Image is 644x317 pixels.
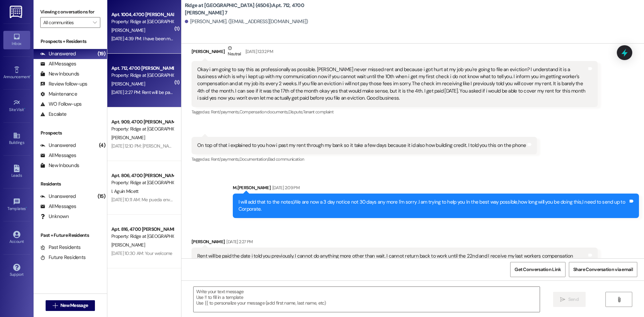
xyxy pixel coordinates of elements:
div: Escalate [40,111,66,118]
div: Prospects [34,129,107,137]
button: New Message [46,300,95,311]
div: On top of that i explained to you how i past my rent through my bank so it take a few days becaus... [197,142,526,149]
div: Prospects + Residents [34,38,107,45]
span: Compensation documents , [239,109,288,115]
div: (19) [96,49,107,59]
div: Tagged as: [192,154,537,164]
span: New Message [60,302,88,309]
div: Apt. 1004, 4700 [PERSON_NAME] 10 [111,11,173,18]
div: [DATE] 2:09 PM [271,184,300,191]
button: Get Conversation Link [510,262,565,277]
div: [PERSON_NAME]. ([EMAIL_ADDRESS][DOMAIN_NAME]) [185,18,308,25]
div: [PERSON_NAME] [192,45,598,61]
div: Residents [34,180,107,188]
span: Get Conversation Link [515,266,561,273]
div: All Messages [40,152,76,159]
a: Inbox [3,31,30,49]
i:  [560,297,565,302]
i:  [616,297,622,302]
div: Property: Ridge at [GEOGRAPHIC_DATA] (4506) [111,233,173,240]
div: Unknown [40,213,69,220]
a: Leads [3,163,30,181]
span: [PERSON_NAME] [111,27,145,33]
a: Site Visit • [3,97,30,115]
a: Account [3,229,30,247]
div: New Inbounds [40,162,79,169]
button: Send [553,292,586,307]
div: [DATE] 2:27 PM [225,238,253,245]
div: Apt. 806, 4700 [PERSON_NAME] 8 [111,172,173,179]
span: [PERSON_NAME] [111,135,145,141]
div: Tagged as: [192,107,598,117]
a: Buildings [3,130,30,148]
div: New Inbounds [40,70,79,77]
div: Apt. 816, 4700 [PERSON_NAME] 8 [111,226,173,233]
div: All Messages [40,203,76,210]
div: (15) [96,191,107,202]
span: [PERSON_NAME] [111,81,145,87]
i:  [53,303,58,308]
span: Rent/payments , [211,109,239,115]
span: Send [568,296,579,303]
span: Bad communication [268,156,304,162]
div: Future Residents [40,254,86,261]
div: Property: Ridge at [GEOGRAPHIC_DATA] (4506) [111,18,173,25]
div: Apt. 712, 4700 [PERSON_NAME] 7 [111,65,173,72]
span: Dispute , [288,109,303,115]
button: Share Conversation via email [569,262,637,277]
div: Unanswered [40,50,76,57]
div: M.[PERSON_NAME] [233,184,639,194]
div: Unanswered [40,142,76,149]
input: All communities [43,17,90,28]
div: Maintenance [40,91,77,98]
div: WO Follow-ups [40,101,82,108]
div: Past + Future Residents [34,232,107,239]
div: [DATE] 10:11 AM: Me pueda enviar la aplicación desbloqueada para realizar el pago por favor [111,197,289,203]
div: Past Residents [40,244,81,251]
div: [PERSON_NAME] [192,238,598,248]
a: Templates • [3,196,30,214]
div: All Messages [40,60,76,67]
div: Okay i am going to say this as professionally as possible. [PERSON_NAME] never missed rent and be... [197,66,587,102]
span: Rent/payments , [211,156,239,162]
a: Support [3,262,30,280]
span: I. Aguin Micett [111,188,139,194]
span: • [26,205,27,210]
span: [PERSON_NAME] [111,242,145,248]
span: Tenant complaint [303,109,334,115]
div: Property: Ridge at [GEOGRAPHIC_DATA] (4506) [111,179,173,186]
i:  [93,20,97,25]
div: I will add that to the notes,We are now a 3 day notice not 30 days any more I'm sorry .I am tryin... [238,199,628,213]
b: Ridge at [GEOGRAPHIC_DATA] (4506): Apt. 712, 4700 [PERSON_NAME] 7 [185,2,319,16]
div: [DATE] 12:10 PM: [PERSON_NAME] this is [PERSON_NAME] at the ridge in unit #909 is it to late to r... [111,143,364,149]
div: [DATE] 10:30 AM: Your welcome [111,250,172,256]
div: (4) [97,140,107,151]
div: Property: Ridge at [GEOGRAPHIC_DATA] (4506) [111,125,173,133]
span: • [30,73,31,78]
div: Apt. 909, 4700 [PERSON_NAME] 9 [111,118,173,125]
label: Viewing conversations for [40,7,100,17]
div: Neutral [226,45,242,59]
span: • [24,106,25,111]
div: Property: Ridge at [GEOGRAPHIC_DATA] (4506) [111,72,173,79]
span: Share Conversation via email [573,266,633,273]
div: Rent will be paid the date i told you previously. I cannot do anything more other than wait. I ca... [197,253,587,267]
img: ResiDesk Logo [10,6,23,18]
span: Documentation , [239,156,268,162]
div: Unanswered [40,193,76,200]
div: Review follow-ups [40,81,87,88]
div: [DATE] 12:32 PM [244,48,273,55]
